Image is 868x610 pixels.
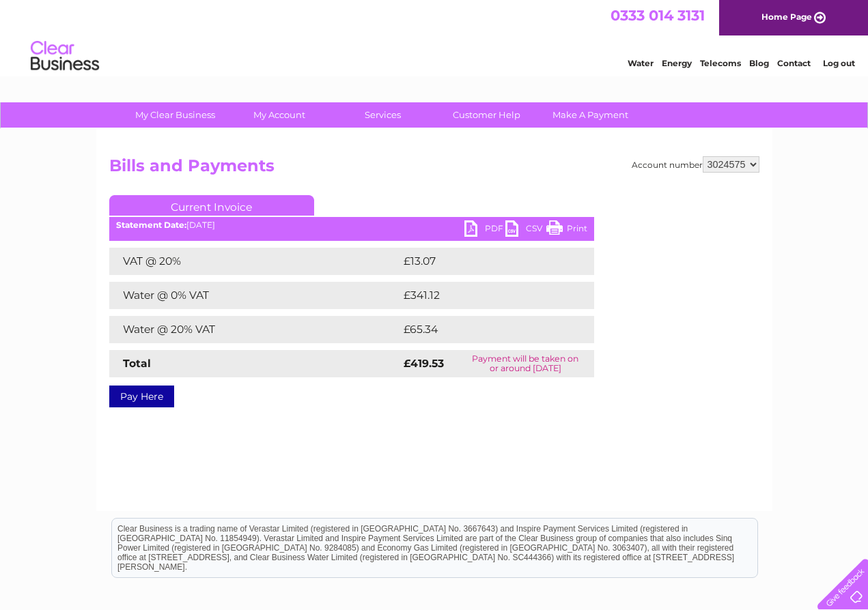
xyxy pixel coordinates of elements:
[777,58,811,68] a: Contact
[430,102,543,128] a: Customer Help
[749,58,769,68] a: Blog
[223,102,335,128] a: My Account
[109,220,594,230] div: [DATE]
[109,386,174,407] a: Pay Here
[123,357,151,370] strong: Total
[404,357,444,370] strong: £419.53
[505,220,546,240] a: CSV
[611,7,705,24] a: 0333 014 3131
[109,316,400,343] td: Water @ 20% VAT
[457,350,594,377] td: Payment will be taken on or around [DATE]
[30,35,100,77] img: logo.png
[400,248,565,275] td: £13.07
[534,102,647,128] a: Make A Payment
[400,282,568,309] td: £341.12
[632,156,759,173] div: Account number
[109,195,314,216] a: Current Invoice
[464,220,505,240] a: PDF
[109,156,759,182] h2: Bills and Payments
[400,316,566,343] td: £65.34
[628,58,654,68] a: Water
[823,58,855,68] a: Log out
[326,102,439,128] a: Services
[546,220,587,240] a: Print
[119,102,232,128] a: My Clear Business
[109,248,400,275] td: VAT @ 20%
[112,8,757,66] div: Clear Business is a trading name of Verastar Limited (registered in [GEOGRAPHIC_DATA] No. 3667643...
[116,220,186,230] b: Statement Date:
[700,58,741,68] a: Telecoms
[109,282,400,309] td: Water @ 0% VAT
[662,58,692,68] a: Energy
